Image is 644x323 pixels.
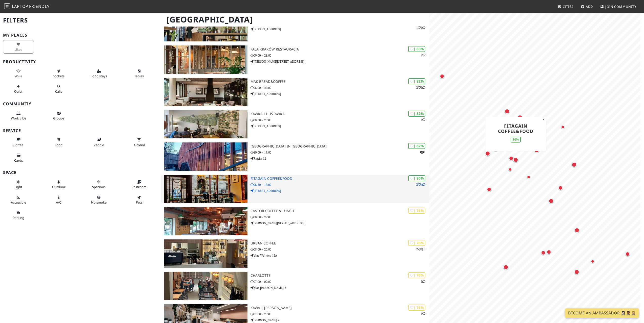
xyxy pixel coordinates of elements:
[546,249,552,255] div: Map marker
[55,89,62,94] span: Video/audio calls
[3,209,34,222] button: Parking
[251,221,429,226] p: [PERSON_NAME][STREET_ADDRESS]
[251,156,429,161] p: Rajska 12
[161,110,429,138] a: Kawka i huśtawka | 82% 1 Kawka i huśtawka 08:30 – 20:00 [STREET_ADDRESS]
[605,4,636,9] span: Join Community
[3,13,158,28] h2: Filters
[573,268,580,276] div: Map marker
[251,274,429,278] h3: Charlotte
[590,258,596,264] div: Map marker
[124,178,155,191] button: Restroom
[161,142,429,171] a: Arteteka Regional Public Library in Krakow | 82% 1 [GEOGRAPHIC_DATA] in [GEOGRAPHIC_DATA] 10:00 –...
[164,142,247,171] img: Arteteka Regional Public Library in Krakow
[586,4,593,9] span: Add
[164,207,247,235] img: Castor Coffee & Lunch
[43,178,74,191] button: Outdoor
[251,118,429,122] p: 08:30 – 20:00
[408,46,425,52] div: | 83%
[4,2,50,11] a: LaptopFriendly LaptopFriendly
[14,185,22,189] span: Natural light
[53,74,65,78] span: Power sockets
[161,272,429,300] a: Charlotte | 76% 1 Charlotte 07:00 – 00:00 plac [PERSON_NAME] 2
[421,279,425,284] p: 1
[420,150,425,155] p: 1
[571,161,578,168] div: Map marker
[251,285,429,290] p: plac [PERSON_NAME] 2
[164,239,247,268] img: Urban Coffee
[164,175,247,203] img: Fitagain Coffee&Food
[164,110,247,138] img: Kawka i huśtawka
[502,264,509,271] div: Map marker
[164,45,247,74] img: Fala Kraków Restauracja
[598,2,638,11] a: Join Community
[504,108,511,115] div: Map marker
[563,4,573,9] span: Cities
[251,53,429,58] p: 09:00 – 21:00
[251,306,429,310] h3: kawa | [PERSON_NAME]
[408,305,425,310] div: | 76%
[624,251,631,257] div: Map marker
[134,143,145,147] span: Alcohol
[408,78,425,84] div: | 82%
[439,73,445,80] div: Map marker
[43,136,74,149] button: Food
[251,85,429,90] p: 08:00 – 22:00
[416,247,425,252] p: 2 1
[493,146,499,152] div: Map marker
[164,78,247,106] img: MAK Bread&Coffee
[11,200,26,205] span: Accessible
[14,89,23,94] span: Quiet
[91,200,107,205] span: Smoke free
[29,4,49,9] span: Friendly
[161,239,429,268] a: Urban Coffee | 76% 21 Urban Coffee 08:00 – 20:00 plac Wolnica 12A
[251,209,429,213] h3: Castor Coffee & Lunch
[43,67,74,80] button: Sockets
[251,59,429,64] p: [PERSON_NAME][STREET_ADDRESS]
[3,59,158,64] h3: Productivity
[53,116,64,120] span: Group tables
[533,147,540,154] div: Map marker
[251,144,429,148] h3: [GEOGRAPHIC_DATA] in [GEOGRAPHIC_DATA]
[3,33,158,38] h3: My Places
[251,241,429,245] h3: Urban Coffee
[408,240,425,246] div: | 76%
[516,114,524,121] div: Map marker
[541,117,546,122] button: Close popup
[4,3,10,9] img: LaptopFriendly
[540,250,547,256] div: Map marker
[91,74,107,78] span: Long stays
[251,188,429,193] p: [STREET_ADDRESS]
[124,136,155,149] button: Alcohol
[548,197,555,205] div: Map marker
[408,208,425,213] div: | 76%
[251,253,429,258] p: plac Wolnica 12A
[136,200,142,205] span: Pet friendly
[13,143,23,147] span: Coffee
[251,247,429,252] p: 08:00 – 20:00
[556,2,575,11] a: Cities
[512,156,519,163] div: Map marker
[421,311,425,316] p: 1
[526,174,532,180] div: Map marker
[164,272,247,300] img: Charlotte
[55,143,63,147] span: Food
[251,215,429,219] p: 08:00 – 22:00
[408,143,425,149] div: | 82%
[579,2,595,11] a: Add
[408,272,425,278] div: | 76%
[3,178,34,191] button: Light
[43,82,74,96] button: Calls
[13,215,24,220] span: Parking
[12,4,28,9] span: Laptop
[132,185,147,189] span: Restroom
[52,185,65,189] span: Outdoor area
[251,112,429,116] h3: Kawka i huśtawka
[84,193,114,207] button: No smoke
[484,150,491,157] div: Map marker
[251,318,429,322] p: [PERSON_NAME] 4
[3,82,34,96] button: Quiet
[421,117,425,122] p: 1
[124,193,155,207] button: Pets
[498,122,533,134] a: Fitagain Coffee&Food
[508,155,514,162] div: Map marker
